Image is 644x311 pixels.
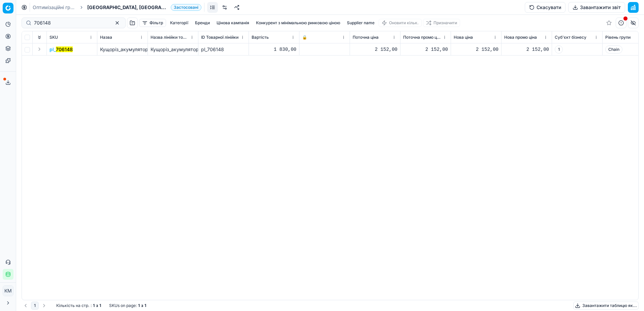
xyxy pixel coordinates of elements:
strong: 1 [144,303,146,308]
span: Chain [605,45,622,54]
button: Конкурент з мінімальною ринковою ціною [253,19,343,27]
button: Призначити [423,19,460,27]
span: Назва [100,35,112,40]
strong: з [96,303,98,308]
div: 2 152,00 [403,46,448,53]
div: pl_706148 [201,46,246,53]
strong: 1 [138,303,140,308]
span: Рівень групи [605,35,631,40]
button: Цінова кампанія [214,19,252,27]
span: Кількість на стр. [56,303,89,308]
button: Фільтр [139,19,166,27]
input: Пошук по SKU або назві [34,20,108,26]
span: Застосовані [171,4,201,11]
span: SKU [50,35,58,40]
span: Нова ціна [454,35,473,40]
div: 2 152,00 [454,46,498,53]
span: Вартість [252,35,269,40]
span: Суб'єкт бізнесу [555,35,586,40]
div: 2 152,00 [504,46,549,53]
strong: 1 [93,303,95,308]
button: Expand [35,45,43,53]
span: Нова промо ціна [504,35,537,40]
div: 2 152,00 [353,46,397,53]
button: Оновити кільк. [379,19,422,27]
button: 1 [31,302,39,310]
span: Назва лінійки товарів [151,35,189,40]
span: Кущоріз_акумуляторний_Bosch_EasyShear_(0.600.833.303) [100,46,237,52]
div: Кущоріз_акумуляторний_Bosch_EasyShear_(0.600.833.303) [151,46,195,53]
a: Оптимізаційні групи [33,4,76,11]
div: 1 830,00 [252,46,296,53]
span: КM [3,286,13,296]
button: Завантажити таблицю як... [573,302,639,310]
button: Бренди [192,19,213,27]
nav: breadcrumb [33,4,201,11]
button: КM [3,285,13,296]
button: Supplier name [344,19,377,27]
span: [GEOGRAPHIC_DATA], [GEOGRAPHIC_DATA] і город [87,4,168,11]
span: ID Товарної лінійки [201,35,238,40]
button: Go to next page [40,302,48,310]
span: [GEOGRAPHIC_DATA], [GEOGRAPHIC_DATA] і городЗастосовані [87,4,201,11]
span: pl_ [50,46,73,53]
button: pl_706148 [50,46,73,53]
div: : [56,303,101,308]
span: 1 [555,45,563,54]
button: Expand all [35,33,43,41]
span: SKUs on page : [109,303,137,308]
strong: з [141,303,143,308]
span: Поточна промо ціна [403,35,441,40]
span: Поточна ціна [353,35,379,40]
nav: pagination [22,302,48,310]
span: 🔒 [302,35,307,40]
button: Go to previous page [22,302,30,310]
button: Завантажити звіт [568,2,625,13]
button: Скасувати [525,2,566,13]
button: Категорії [167,19,191,27]
mark: 706148 [56,46,73,52]
strong: 1 [99,303,101,308]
